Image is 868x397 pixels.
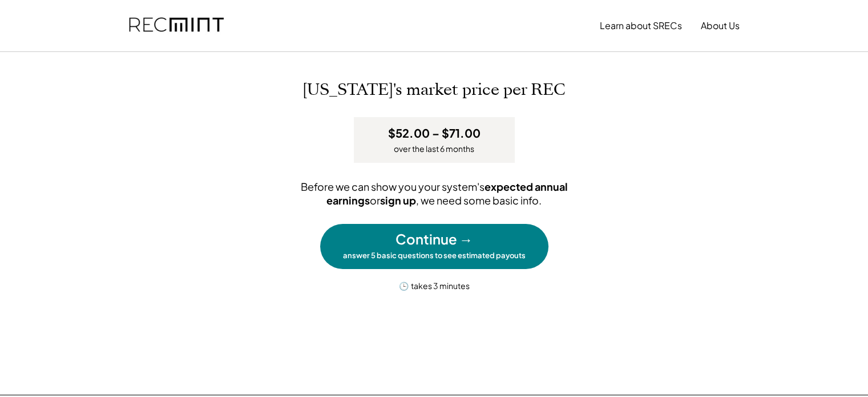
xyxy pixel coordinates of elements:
div: 🕒 takes 3 minutes [399,278,470,292]
h3: $52.00 – $71.00 [388,126,481,141]
div: over the last 6 months [394,143,474,155]
button: Learn about SRECs [600,14,682,37]
button: About Us [701,14,740,37]
div: Before we can show you your system's or , we need some basic info. [263,180,605,207]
strong: sign up [380,194,416,207]
div: answer 5 basic questions to see estimated payouts [343,251,526,260]
img: recmint-logotype%403x.png [129,6,224,45]
div: Continue → [395,230,473,249]
strong: expected annual earnings [326,180,570,206]
h2: [US_STATE]'s market price per REC [189,81,680,100]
